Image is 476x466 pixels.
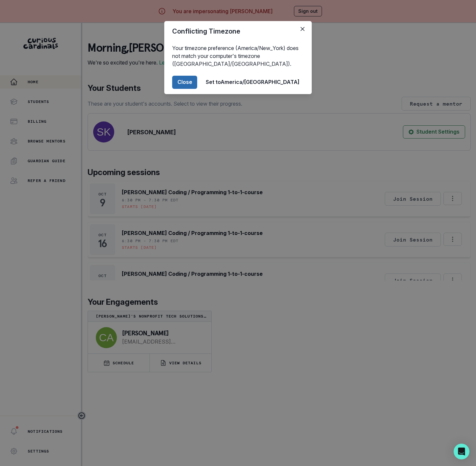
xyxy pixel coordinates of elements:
[164,21,312,41] header: Conflicting Timezone
[454,444,469,459] div: Open Intercom Messenger
[164,41,312,70] div: Your timezone preference (America/New_York) does not match your computer's timezone ([GEOGRAPHIC_...
[172,76,197,89] button: Close
[297,24,308,34] button: Close
[201,76,304,89] button: Set toAmerica/[GEOGRAPHIC_DATA]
